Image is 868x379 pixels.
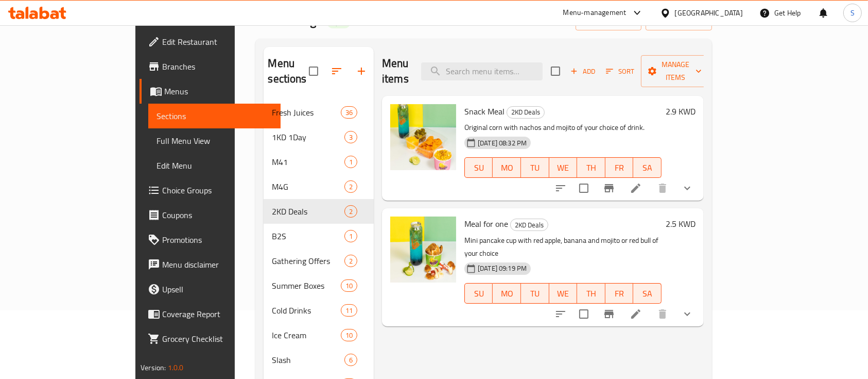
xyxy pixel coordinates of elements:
button: MO [493,283,521,304]
span: Upsell [162,283,272,295]
a: Grocery Checklist [140,326,281,351]
span: FR [610,160,630,175]
div: Fresh Juices36 [264,100,374,125]
div: Slash6 [264,348,374,372]
div: [GEOGRAPHIC_DATA] [675,7,743,19]
span: [DATE] 08:32 PM [474,138,531,148]
span: SA [637,286,657,301]
div: 2KD Deals [507,106,545,119]
span: 10 [341,331,357,340]
span: 3 [345,133,357,142]
div: Cold Drinks [272,304,340,317]
span: Select section [545,60,566,82]
div: Summer Boxes [272,279,340,292]
div: items [341,106,357,119]
h2: Menu sections [268,56,309,87]
span: Select to update [573,177,595,199]
span: Version: [141,361,166,374]
span: Menu disclaimer [162,258,272,271]
h6: 2.5 KWD [666,217,696,231]
span: TU [525,286,545,301]
span: Sort items [599,63,641,79]
div: items [341,329,357,341]
span: Select to update [573,303,595,325]
span: 36 [341,108,357,118]
button: TU [521,283,549,304]
span: WE [553,286,574,301]
span: 1 [345,157,357,167]
div: items [341,304,357,317]
div: 1KD 1Day3 [264,125,374,150]
button: SU [464,157,493,178]
button: sort-choices [548,302,573,326]
p: Mini pancake cup with red apple, banana and mojito or red bull of your choice [464,234,662,260]
button: sort-choices [548,176,573,201]
button: FR [605,283,634,304]
button: Add section [349,59,374,84]
div: 2KD Deals2 [264,199,374,224]
div: M411 [264,150,374,174]
div: Summer Boxes10 [264,273,374,298]
span: 11 [341,306,357,316]
span: SU [469,286,489,301]
svg: Show Choices [681,182,693,194]
span: 2KD Deals [507,106,544,118]
span: MO [497,160,517,175]
a: Coverage Report [140,302,281,326]
span: Menus [164,85,272,97]
div: Ice Cream [272,329,340,341]
span: 2 [345,256,357,266]
span: 2KD Deals [511,219,548,231]
a: Sections [148,104,281,128]
a: Choice Groups [140,178,281,203]
div: 2KD Deals [510,219,548,231]
img: Meal for one [390,217,456,283]
span: Coverage Report [162,308,272,320]
span: Full Menu View [157,135,272,147]
span: 2 [345,207,357,217]
span: Add [569,65,597,77]
div: B2S1 [264,224,374,249]
div: items [344,156,357,168]
span: 2 [345,182,357,192]
div: items [344,354,357,366]
span: Slash [272,354,344,366]
span: Coupons [162,209,272,221]
span: Sections [157,110,272,122]
div: items [344,230,357,242]
span: 6 [345,355,357,365]
p: Original corn with nachos and mojito of your choice of drink. [464,121,662,134]
a: Branches [140,54,281,79]
span: Grocery Checklist [162,333,272,345]
span: M41 [272,156,344,168]
button: SU [464,283,493,304]
span: 10 [341,281,357,291]
a: Edit menu item [630,182,642,194]
a: Upsell [140,277,281,302]
button: show more [675,302,700,326]
span: Edit Restaurant [162,36,272,48]
span: B2S [272,230,344,242]
button: delete [650,302,675,326]
span: 2KD Deals [272,205,344,218]
span: Sort [606,65,634,77]
a: Edit menu item [630,308,642,320]
span: MO [497,286,517,301]
a: Coupons [140,203,281,227]
button: show more [675,176,700,201]
span: SU [469,160,489,175]
div: Ice Cream10 [264,323,374,348]
span: Gathering Offers [272,255,344,267]
button: TH [577,283,605,304]
div: items [344,205,357,218]
img: Snack Meal [390,104,456,170]
span: Promotions [162,234,272,246]
button: Add [566,63,599,79]
a: Edit Restaurant [140,29,281,54]
span: TH [581,286,601,301]
span: 1 [345,232,357,241]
